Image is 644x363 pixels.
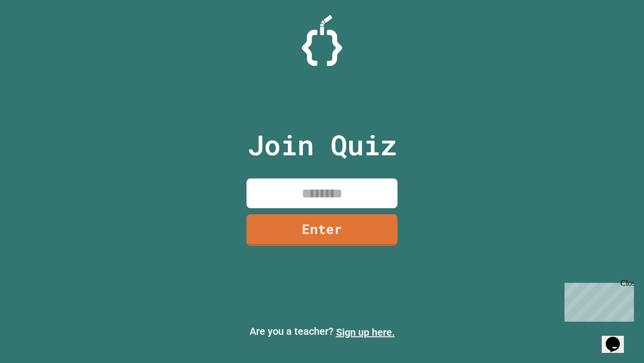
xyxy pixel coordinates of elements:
a: Sign up here. [336,326,395,338]
a: Enter [247,214,397,246]
p: Are you a teacher? [8,324,636,340]
div: Chat with us now!Close [4,4,69,64]
iframe: chat widget [560,279,634,322]
img: Logo.svg [302,15,342,66]
p: Join Quiz [248,124,397,166]
iframe: chat widget [602,323,634,353]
